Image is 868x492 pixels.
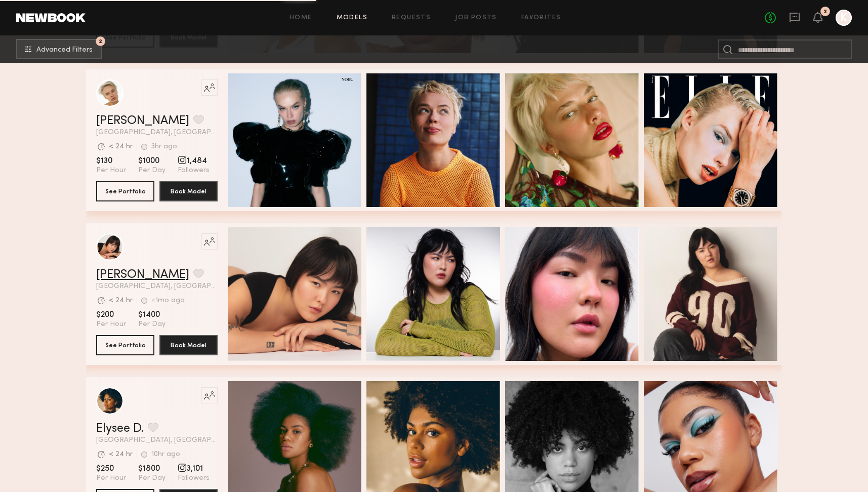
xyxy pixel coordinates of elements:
span: Per Day [138,166,166,175]
button: See Portfolio [96,335,154,355]
a: [PERSON_NAME] [96,115,189,127]
button: 2Advanced Filters [16,39,102,59]
span: $1000 [138,156,166,166]
span: Per Day [138,320,166,329]
button: Book Model [159,181,218,201]
a: K [836,10,852,26]
a: [PERSON_NAME] [96,269,189,281]
button: Book Model [159,335,218,355]
a: Favorites [521,15,561,21]
span: 2 [99,39,102,44]
span: Per Hour [96,320,126,329]
div: 2 [823,9,827,15]
a: Requests [392,15,431,21]
span: $130 [96,156,126,166]
div: 3hr ago [151,143,177,150]
span: [GEOGRAPHIC_DATA], [GEOGRAPHIC_DATA] [96,437,218,444]
div: +1mo ago [151,297,185,304]
a: Models [337,15,367,21]
span: $1800 [138,464,166,474]
span: $200 [96,310,126,320]
a: Home [290,15,312,21]
a: Elysee D. [96,423,144,435]
span: [GEOGRAPHIC_DATA], [GEOGRAPHIC_DATA] [96,283,218,290]
span: 3,101 [178,464,210,474]
div: < 24 hr [109,451,133,458]
a: Job Posts [455,15,497,21]
span: 1,484 [178,156,210,166]
div: < 24 hr [109,297,133,304]
span: [GEOGRAPHIC_DATA], [GEOGRAPHIC_DATA] [96,129,218,136]
button: See Portfolio [96,181,154,201]
span: Per Hour [96,474,126,483]
span: Followers [178,474,210,483]
div: 10hr ago [151,451,180,458]
span: Advanced Filters [36,47,93,54]
span: Followers [178,166,210,175]
span: $250 [96,464,126,474]
span: Per Day [138,474,166,483]
div: < 24 hr [109,143,133,150]
span: Per Hour [96,166,126,175]
span: $1400 [138,310,166,320]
